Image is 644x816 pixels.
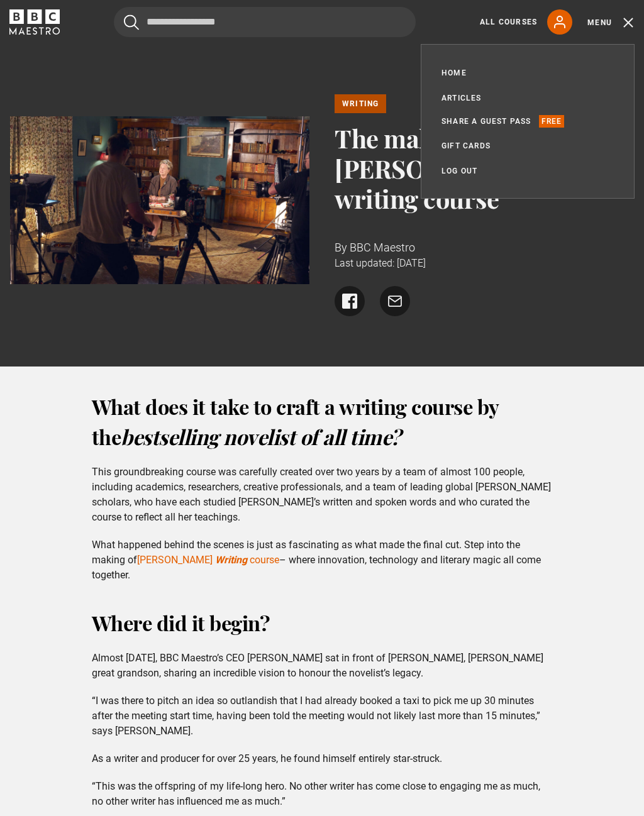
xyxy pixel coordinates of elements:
p: This groundbreaking course was carefully created over two years by a team of almost 100 people, i... [92,465,553,525]
p: Almost [DATE], BBC Maestro’s CEO [PERSON_NAME] sat in front of [PERSON_NAME], [PERSON_NAME] great... [92,651,553,681]
a: Writing [335,94,386,113]
a: [PERSON_NAME] Writing course [137,554,279,566]
span: By [335,241,347,254]
a: Gift Cards [441,140,491,152]
p: What happened behind the scenes is just as fascinating as what made the final cut. Step into the ... [92,538,553,583]
a: Share a guest pass [441,115,531,128]
h1: The making of [PERSON_NAME] new writing course [335,123,634,214]
em: bestselling novelist of all time? [121,423,401,450]
input: Search [114,7,416,37]
button: Toggle navigation [587,16,635,29]
p: Free [539,115,565,128]
p: “I was there to pitch an idea so outlandish that I had already booked a taxi to pick me up 30 min... [92,693,553,739]
p: “This was the offspring of my life-long hero. No other writer has come close to engaging me as mu... [92,779,553,809]
h2: Where did it begin? [92,608,553,638]
a: Home [441,67,467,79]
a: Articles [441,92,482,104]
svg: BBC Maestro [9,9,60,35]
h2: What does it take to craft a writing course by the [92,392,553,452]
a: Log out [441,165,477,177]
span: BBC Maestro [350,241,415,254]
button: Submit the search query [124,14,139,30]
time: Last updated: [DATE] [335,257,426,269]
a: All Courses [480,16,537,28]
p: As a writer and producer for over 25 years, he found himself entirely star-struck. [92,751,553,766]
em: Writing [215,554,247,566]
